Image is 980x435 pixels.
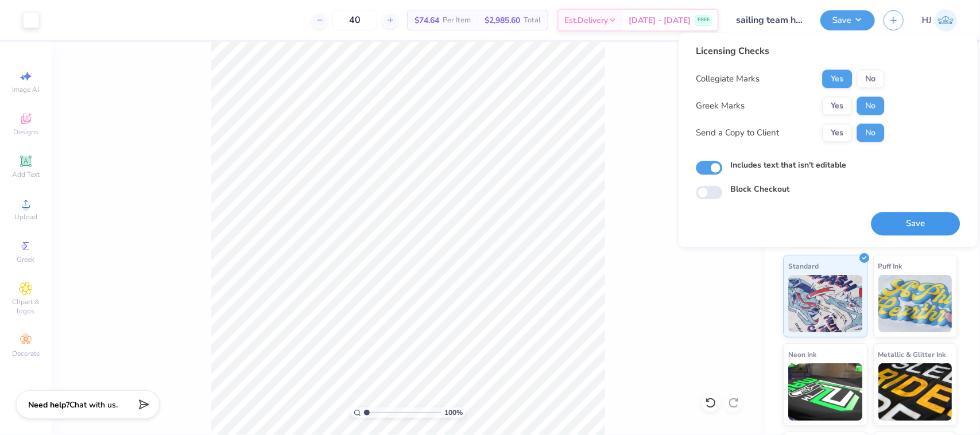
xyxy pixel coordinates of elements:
[935,9,957,32] img: Hughe Josh Cabanete
[696,45,885,59] div: Licensing Checks
[857,70,885,88] button: No
[823,70,853,88] button: Yes
[731,184,790,196] label: Block Checkout
[13,85,40,94] span: Image AI
[731,160,847,172] label: Includes text that isn't editable
[524,14,541,26] span: Total
[788,275,862,332] img: Standard
[444,407,463,418] span: 100 %
[13,127,38,137] span: Designs
[922,9,957,32] a: HJ
[878,348,946,360] span: Metallic & Glitter Ink
[878,275,952,332] img: Puff Ink
[415,14,439,26] span: $74.64
[564,14,608,26] span: Est. Delivery
[823,97,853,115] button: Yes
[696,126,780,139] div: Send a Copy to Client
[788,260,819,272] span: Standard
[878,260,902,272] span: Puff Ink
[698,16,710,24] span: FREE
[28,399,69,410] strong: Need help?
[696,99,745,112] div: Greek Marks
[823,124,853,142] button: Yes
[696,72,760,86] div: Collegiate Marks
[788,348,816,360] span: Neon Ink
[629,14,691,26] span: [DATE] - [DATE]
[871,212,960,236] button: Save
[857,97,885,115] button: No
[857,124,885,142] button: No
[332,10,377,30] input: – –
[14,212,37,222] span: Upload
[485,14,520,26] span: $2,985.60
[727,9,812,32] input: Untitled Design
[443,14,471,26] span: Per Item
[12,349,40,358] span: Decorate
[12,170,40,179] span: Add Text
[922,14,932,27] span: HJ
[17,255,35,264] span: Greek
[788,363,862,421] img: Neon Ink
[69,399,118,410] span: Chat with us.
[820,10,875,30] button: Save
[878,363,952,421] img: Metallic & Glitter Ink
[6,297,46,316] span: Clipart & logos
